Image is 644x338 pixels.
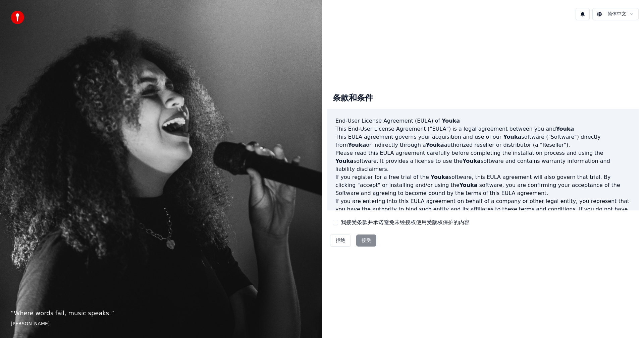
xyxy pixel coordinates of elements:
[335,197,631,229] p: If you are entering into this EULA agreement on behalf of a company or other legal entity, you re...
[327,87,378,109] div: 条款和条件
[335,133,631,149] p: This EULA agreement governs your acquisition and use of our software ("Software") directly from o...
[426,142,444,148] span: Youka
[335,117,631,125] h3: End-User License Agreement (EULA) of
[348,142,366,148] span: Youka
[503,134,521,140] span: Youka
[335,125,631,133] p: This End-User License Agreement ("EULA") is a legal agreement between you and
[11,309,311,318] p: “ Where words fail, music speaks. ”
[556,126,574,132] span: Youka
[442,118,460,124] span: Youka
[341,218,470,226] label: 我接受条款并承诺避免未经授权使用受版权保护的内容
[335,158,354,164] span: Youka
[11,11,24,24] img: youka
[11,321,311,327] footer: [PERSON_NAME]
[335,149,631,173] p: Please read this EULA agreement carefully before completing the installation process and using th...
[335,173,631,197] p: If you register for a free trial of the software, this EULA agreement will also govern that trial...
[460,182,478,188] span: Youka
[330,234,351,247] button: 拒绝
[463,158,481,164] span: Youka
[431,174,449,180] span: Youka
